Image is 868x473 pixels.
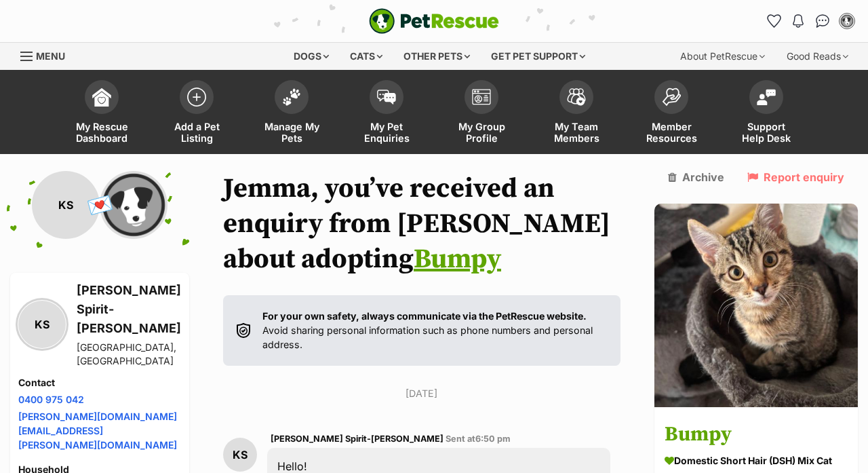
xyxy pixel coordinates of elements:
div: Good Reads [777,43,858,70]
span: [PERSON_NAME] Spirit-[PERSON_NAME] [271,434,443,444]
a: Archive [668,171,724,183]
a: Menu [20,43,75,67]
span: Support Help Desk [736,121,797,144]
a: My Rescue Dashboard [54,73,149,154]
h3: Bumpy [665,420,848,451]
div: KS [18,301,66,348]
img: logo-e224e6f780fb5917bec1dbf3a21bbac754714ae5b6737aabdf751b685950b380.svg [369,8,499,34]
img: SANA ANIMAL RESCUE AND REHABILITATION profile pic [100,171,167,239]
a: Support Help Desk [719,73,814,154]
a: My Team Members [529,73,624,154]
div: KS [32,171,100,239]
h3: [PERSON_NAME] Spirit-[PERSON_NAME] [77,281,181,338]
a: My Group Profile [434,73,529,154]
a: 0400 975 042 [18,394,84,405]
a: Favourites [763,10,785,32]
span: 💌 [85,191,115,220]
span: My Rescue Dashboard [71,121,132,144]
a: Report enquiry [747,171,844,183]
span: Add a Pet Listing [166,121,227,144]
a: My Pet Enquiries [339,73,434,154]
p: [DATE] [223,386,620,400]
button: Notifications [787,10,809,32]
img: team-members-icon-5396bd8760b3fe7c0b43da4ab00e1e3bb1a5d9ba89233759b79545d2d3fc5d0d.svg [567,88,586,106]
a: Add a Pet Listing [149,73,244,154]
img: member-resources-icon-8e73f808a243e03378d46382f2149f9095a855e16c252ad45f914b54edf8863c.svg [662,88,681,106]
a: Conversations [812,10,833,32]
span: Member Resources [641,121,702,144]
ul: Account quick links [763,10,858,32]
a: Member Resources [624,73,719,154]
div: Get pet support [481,43,595,70]
img: dashboard-icon-eb2f2d2d3e046f16d808141f083e7271f6b2e854fb5c12c21221c1fb7104beca.svg [92,88,111,107]
span: My Pet Enquiries [356,121,417,144]
img: pet-enquiries-icon-7e3ad2cf08bfb03b45e93fb7055b45f3efa6380592205ae92323e6603595dc1f.svg [377,90,396,105]
a: [PERSON_NAME][DOMAIN_NAME][EMAIL_ADDRESS][PERSON_NAME][DOMAIN_NAME] [18,411,177,451]
div: About PetRescue [671,43,774,70]
img: add-pet-listing-icon-0afa8454b4691262ce3f59096e99ab1cd57d4a30225e0717b998d2c9b9846f56.svg [187,88,206,107]
span: Menu [36,50,65,62]
h1: Jemma, you’ve received an enquiry from [PERSON_NAME] about adopting [223,171,620,277]
button: My account [836,10,858,32]
h4: Contact [18,376,181,390]
div: [GEOGRAPHIC_DATA], [GEOGRAPHIC_DATA] [77,341,181,368]
img: chat-41dd97257d64d25036548639549fe6c8038ab92f7586957e7f3b1b290dea8141.svg [816,14,830,28]
span: Sent at [446,434,511,444]
div: Dogs [284,43,338,70]
a: Manage My Pets [244,73,339,154]
span: My Group Profile [451,121,512,144]
span: 6:50 pm [475,434,511,444]
div: Domestic Short Hair (DSH) Mix Cat [665,454,848,468]
div: Other pets [394,43,479,70]
a: Bumpy [414,242,501,276]
span: My Team Members [546,121,607,144]
img: Jemma profile pic [840,14,854,28]
div: Cats [340,43,392,70]
span: Manage My Pets [261,121,322,144]
div: KS [223,438,257,472]
img: Bumpy [654,204,858,407]
img: notifications-46538b983faf8c2785f20acdc204bb7945ddae34d4c08c2a6579f10ce5e182be.svg [793,14,804,28]
a: PetRescue [369,8,499,34]
strong: For your own safety, always communicate via the PetRescue website. [262,310,587,322]
p: Avoid sharing personal information such as phone numbers and personal address. [262,309,607,352]
img: help-desk-icon-fdf02630f3aa405de69fd3d07c3f3aa587a6932b1a1747fa1d2bba05be0121f9.svg [757,89,776,105]
img: group-profile-icon-3fa3cf56718a62981997c0bc7e787c4b2cf8bcc04b72c1350f741eb67cf2f40e.svg [472,89,491,105]
img: manage-my-pets-icon-02211641906a0b7f246fdf0571729dbe1e7629f14944591b6c1af311fb30b64b.svg [282,88,301,106]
